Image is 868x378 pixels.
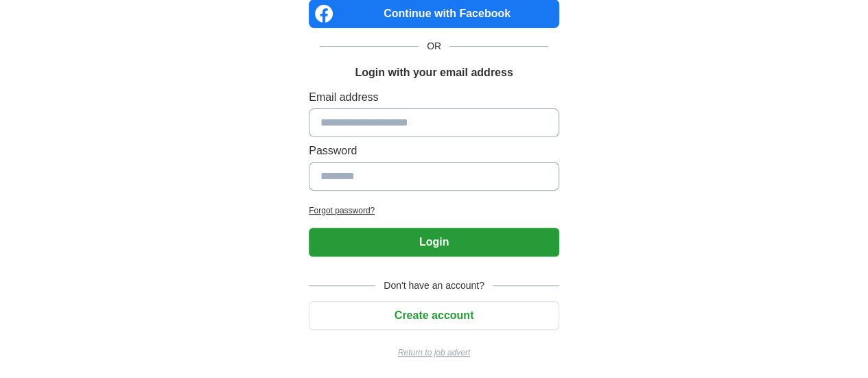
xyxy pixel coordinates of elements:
[309,346,559,359] a: Return to job advert
[419,39,449,54] span: OR
[309,143,559,159] label: Password
[375,279,493,293] span: Don't have an account?
[309,204,559,217] a: Forgot password?
[309,301,559,330] button: Create account
[309,89,559,106] label: Email address
[309,309,559,321] a: Create account
[309,228,559,257] button: Login
[355,64,513,81] h1: Login with your email address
